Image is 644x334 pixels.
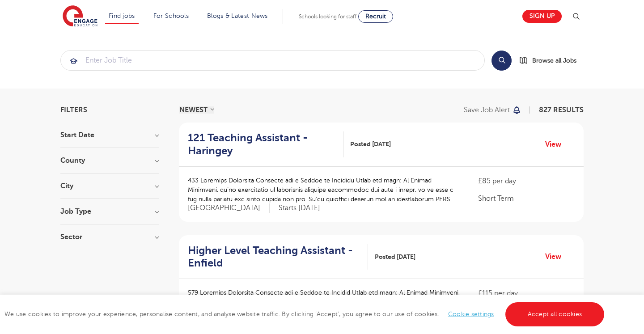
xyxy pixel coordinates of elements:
[358,10,393,23] a: Recruit
[63,5,97,28] img: Engage Education
[60,50,485,71] div: Submit
[545,139,568,150] a: View
[375,252,415,262] span: Posted [DATE]
[491,51,512,71] button: Search
[153,13,189,19] a: For Schools
[4,311,606,317] span: We use cookies to improve your experience, personalise content, and analyse website traffic. By c...
[188,288,460,316] p: 579 Loremips Dolorsita Consecte adi e Seddoe te Incidid Utlab etd magn: Al Enimad Minimveni, qu’n...
[60,233,159,241] h3: Sector
[60,208,159,215] h3: Job Type
[478,288,575,299] p: £115 per day
[188,176,460,204] p: 433 Loremips Dolorsita Consecte adi e Seddoe te Incididu Utlab etd magn: Al Enimad Minimveni, qu’...
[448,311,494,317] a: Cookie settings
[61,51,484,70] input: Submit
[519,55,584,66] a: Browse all Jobs
[60,182,159,190] h3: City
[522,10,562,23] a: Sign up
[545,251,568,262] a: View
[188,131,336,157] h2: 121 Teaching Assistant - Haringey
[532,55,576,66] span: Browse all Jobs
[109,13,135,19] a: Find jobs
[365,13,386,20] span: Recruit
[505,302,605,326] a: Accept all cookies
[207,13,268,19] a: Blogs & Latest News
[478,176,575,186] p: £85 per day
[279,203,320,213] p: Starts [DATE]
[188,244,361,270] h2: Higher Level Teaching Assistant - Enfield
[464,106,510,114] p: Save job alert
[464,106,521,114] button: Save job alert
[60,106,87,114] span: Filters
[188,244,368,270] a: Higher Level Teaching Assistant - Enfield
[188,203,270,213] span: [GEOGRAPHIC_DATA]
[539,106,584,114] span: 827 RESULTS
[350,140,391,149] span: Posted [DATE]
[299,13,356,20] span: Schools looking for staff
[60,131,159,139] h3: Start Date
[60,157,159,164] h3: County
[478,193,575,204] p: Short Term
[188,131,343,157] a: 121 Teaching Assistant - Haringey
